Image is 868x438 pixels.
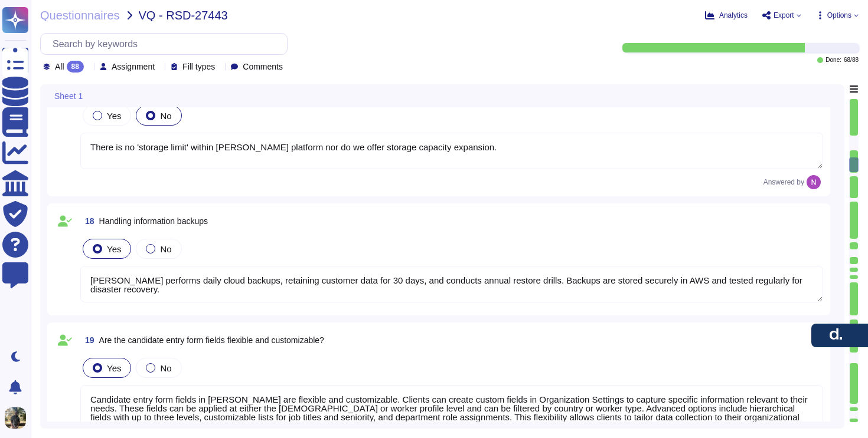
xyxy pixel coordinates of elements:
span: Analytics [719,12,748,19]
span: No [160,244,171,254]
span: Fill types [182,62,215,71]
span: Questionnaires [40,9,120,21]
span: Sheet 1 [54,92,83,100]
span: All [55,62,64,71]
span: 19 [80,336,94,344]
textarea: [PERSON_NAME] performs daily cloud backups, retaining customer data for 30 days, and conducts ann... [80,266,823,302]
span: Yes [107,111,121,121]
textarea: There is no 'storage limit' within [PERSON_NAME] platform nor do we offer storage capacity expans... [80,133,823,169]
span: Comments [243,62,283,71]
span: Handling information backups [99,216,208,226]
img: user [5,407,26,429]
span: Answered by [763,179,804,186]
img: user [807,175,821,189]
span: No [160,111,171,121]
span: No [160,363,171,373]
span: Are the candidate entry form fields flexible and customizable? [99,335,324,345]
span: Yes [107,363,121,373]
span: Assignment [112,62,155,71]
button: Analytics [705,11,748,20]
span: Done: [825,57,841,63]
span: Export [774,12,794,19]
div: 88 [67,61,84,73]
textarea: Candidate entry form fields in [PERSON_NAME] are flexible and customizable. Clients can create cu... [80,385,823,430]
input: Search by keywords [47,34,287,54]
span: 18 [80,217,94,225]
span: Options [827,12,851,19]
span: 68 / 88 [844,57,859,63]
button: user [2,405,34,431]
span: Yes [107,244,121,254]
span: VQ - RSD-27443 [139,9,228,21]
